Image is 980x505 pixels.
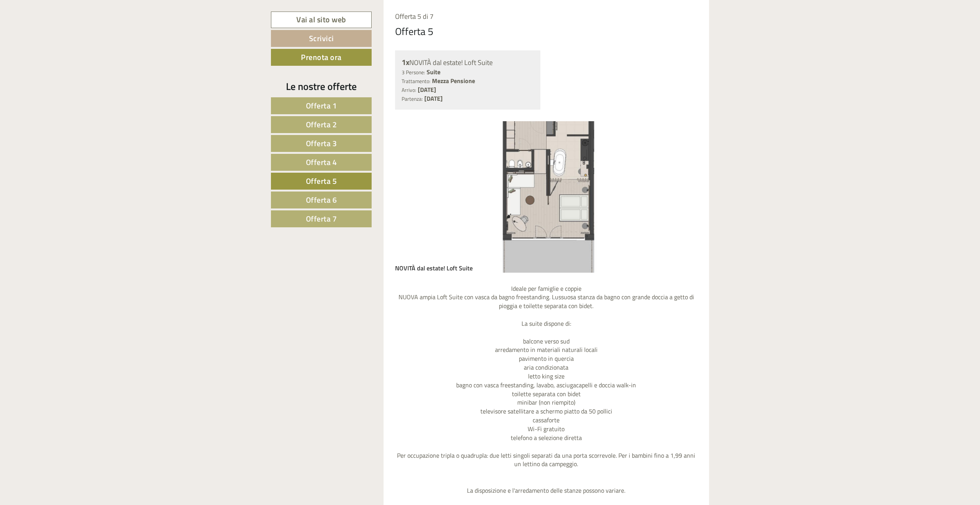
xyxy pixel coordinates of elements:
small: 16:58 [192,37,291,43]
span: Offerta 3 [306,137,337,149]
b: Mezza Pensione [432,76,475,85]
small: Trattamento: [402,77,430,85]
button: Previous [409,187,417,207]
small: 3 Persone: [402,68,425,76]
a: Prenota ora [271,49,372,66]
b: 1x [402,56,409,68]
a: Scrivici [271,30,372,47]
a: Vai al sito web [271,12,372,28]
div: Le nostre offerte [271,79,372,93]
div: Offerta 5 [395,24,434,38]
b: Suite [427,67,440,77]
small: Arrivo: [402,86,416,94]
p: Ideale per famiglie e coppie NUOVA ampia Loft Suite con vasca da bagno freestanding. Lussuosa sta... [395,284,698,495]
span: Offerta 2 [306,118,337,130]
div: Buon giorno, come possiamo aiutarla? [188,21,297,44]
div: domenica [132,6,171,19]
small: Partenza: [402,95,423,103]
span: Offerta 5 di 7 [395,11,434,22]
button: Invia [262,199,303,216]
div: NOVITÀ dal estate! Loft Suite [402,57,534,68]
span: Offerta 1 [306,100,337,112]
span: Offerta 4 [306,156,337,168]
img: image [395,121,698,273]
span: Offerta 7 [306,213,337,225]
span: Offerta 6 [306,194,337,206]
b: [DATE] [418,85,436,94]
div: Lei [192,22,291,28]
button: Next [676,187,684,207]
div: NOVITÀ dal estate! Loft Suite [395,258,484,273]
span: Offerta 5 [306,175,337,187]
b: [DATE] [424,94,443,103]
